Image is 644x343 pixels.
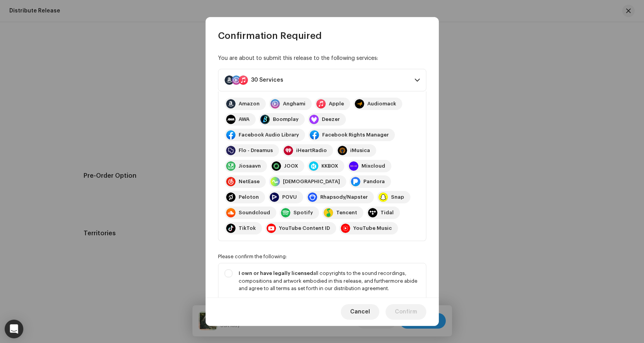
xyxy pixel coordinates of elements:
[361,163,385,169] div: Mixcloud
[350,147,370,154] div: iMusica
[239,116,250,122] div: AWA
[218,54,426,63] div: You are about to submit this release to the following services:
[218,254,426,260] div: Please confirm the following:
[367,101,396,107] div: Audiomack
[336,210,357,216] div: Tencent
[322,116,340,122] div: Deezer
[273,116,298,122] div: Boomplay
[279,225,330,231] div: YouTube Content ID
[353,225,392,231] div: YouTube Music
[395,304,417,320] span: Confirm
[239,163,261,169] div: Jiosaavn
[320,194,368,200] div: Rhapsody/Napster
[282,194,297,200] div: POVU
[251,77,283,83] div: 30 Services
[239,210,270,216] div: Soundcloud
[239,178,260,185] div: NetEase
[218,263,426,318] p-togglebutton: I own or have legally licensedall copyrights to the sound recordings, compositions and artwork em...
[284,163,298,169] div: JOOX
[239,269,420,292] div: all copyrights to the sound recordings, compositions and artwork embodied in this release, and fu...
[218,91,426,241] p-accordion-content: 30 Services
[296,147,327,154] div: iHeartRadio
[380,210,394,216] div: Tidal
[322,132,389,138] div: Facebook Rights Manager
[218,30,322,42] span: Confirmation Required
[386,304,426,320] button: Confirm
[321,163,338,169] div: KKBOX
[329,101,344,107] div: Apple
[239,101,260,107] div: Amazon
[5,320,23,338] div: Open Intercom Messenger
[239,271,313,276] strong: I own or have legally licensed
[218,69,426,91] p-accordion-header: 30 Services
[239,132,299,138] div: Facebook Audio Library
[363,178,385,185] div: Pandora
[391,194,404,200] div: Snap
[239,225,256,231] div: TikTok
[239,194,259,200] div: Peloton
[283,178,340,185] div: [DEMOGRAPHIC_DATA]
[350,304,370,320] span: Cancel
[293,210,313,216] div: Spotify
[283,101,305,107] div: Anghami
[239,147,273,154] div: Flo - Dreamus
[341,304,379,320] button: Cancel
